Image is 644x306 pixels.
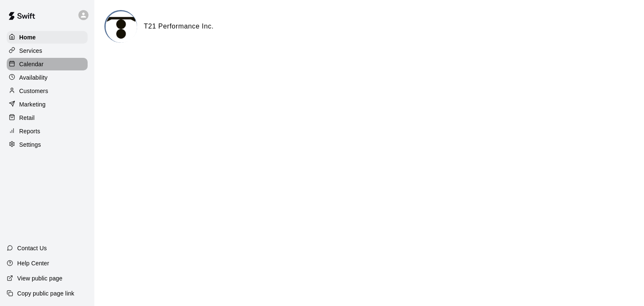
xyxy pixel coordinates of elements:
[144,21,214,32] h6: T21 Performance Inc.
[17,289,74,298] p: Copy public page link
[19,114,35,122] p: Retail
[7,125,88,137] a: Reports
[7,112,88,124] a: Retail
[7,85,88,97] a: Customers
[19,47,42,55] p: Services
[7,98,88,111] a: Marketing
[7,58,88,70] a: Calendar
[19,100,46,109] p: Marketing
[19,33,36,41] p: Home
[17,259,49,267] p: Help Center
[19,87,48,95] p: Customers
[19,60,44,68] p: Calendar
[7,31,88,44] a: Home
[7,44,88,57] a: Services
[7,71,88,84] a: Availability
[17,244,47,252] p: Contact Us
[19,127,40,135] p: Reports
[7,138,88,151] a: Settings
[17,274,62,283] p: View public page
[19,73,48,82] p: Availability
[19,140,41,149] p: Settings
[106,11,137,43] img: T21 Performance Inc. logo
